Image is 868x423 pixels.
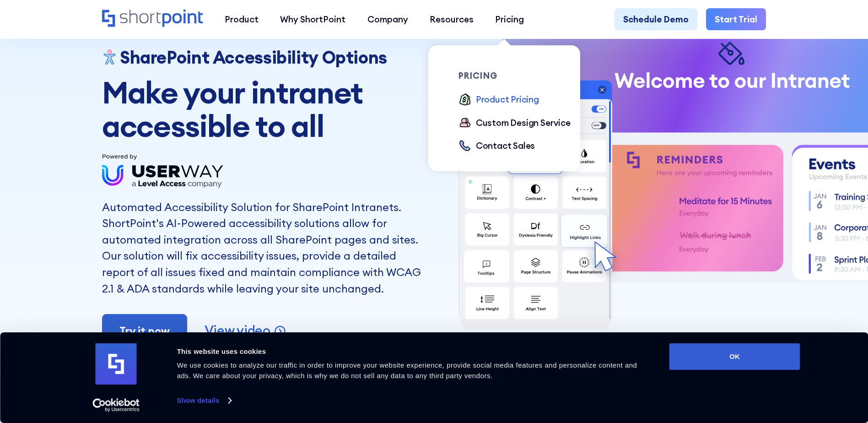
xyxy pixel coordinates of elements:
[706,8,766,30] a: Start Trial
[76,398,156,412] a: Usercentrics Cookiebot - opens in a new window
[367,13,408,26] div: Company
[703,317,868,423] iframe: Chat Widget
[430,13,474,26] div: Resources
[96,343,137,385] img: logo
[458,116,571,130] a: Custom Design Service
[476,93,539,106] div: Product Pricing
[476,116,571,129] div: Custom Design Service
[615,8,697,30] a: Schedule Demo
[102,215,427,297] p: ShortPoint's AI-Powered accessibility solutions allow for automated integration across all ShareP...
[205,322,270,339] p: View video
[458,93,539,107] a: Product Pricing
[270,8,356,30] a: Why ShortPoint
[177,346,649,357] div: This website uses cookies
[476,139,535,152] div: Contact Sales
[495,13,524,26] div: Pricing
[102,49,117,65] img: Accessibility for SharePoint
[485,8,535,30] a: Pricing
[120,47,387,67] h1: SharePoint Accessibility Options
[102,10,203,28] a: Home
[214,8,269,30] a: Product
[102,199,427,216] h2: Automated Accessibility Solution for SharePoint Intranets.
[458,139,535,153] a: Contact Sales
[669,343,800,370] button: OK
[102,314,187,348] a: Try it now
[225,13,259,26] div: Product
[102,76,427,143] h2: Make your intranet accessible to all
[458,71,580,80] div: pricing
[102,152,224,190] img: Userway
[419,8,484,30] a: Resources
[356,8,419,30] a: Company
[205,322,287,339] a: open lightbox
[177,361,637,380] span: We use cookies to analyze our traffic in order to improve your website experience, provide social...
[280,13,345,26] div: Why ShortPoint
[177,394,231,407] a: Show details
